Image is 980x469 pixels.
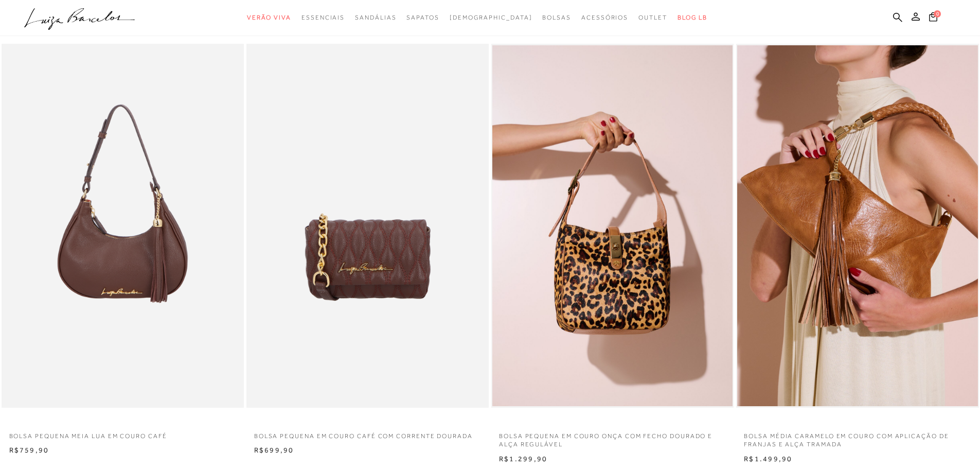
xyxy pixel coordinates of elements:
span: Outlet [638,14,667,21]
a: categoryNavScreenReaderText [581,8,628,27]
a: BOLSA PEQUENA EM COURO ONÇA COM FECHO DOURADO E ALÇA REGULÁVEL [491,426,734,449]
a: noSubCategoriesText [450,8,532,27]
span: R$1.299,90 [499,455,547,463]
img: BOLSA MÉDIA CARAMELO EM COURO COM APLICAÇÃO DE FRANJAS E ALÇA TRAMADA [737,45,977,406]
a: categoryNavScreenReaderText [247,8,291,27]
span: Essenciais [301,14,345,21]
span: R$1.499,90 [744,455,792,463]
a: categoryNavScreenReaderText [406,8,439,27]
img: BOLSA PEQUENA EM COURO ONÇA COM FECHO DOURADO E ALÇA REGULÁVEL [492,45,733,406]
span: Bolsas [542,14,571,21]
span: Verão Viva [247,14,291,21]
span: Acessórios [581,14,628,21]
span: 0 [934,10,941,18]
a: BOLSA PEQUENA EM COURO ONÇA COM FECHO DOURADO E ALÇA REGULÁVEL BOLSA PEQUENA EM COURO ONÇA COM FE... [492,45,733,406]
span: R$699,90 [254,446,294,454]
img: BOLSA PEQUENA MEIA LUA EM COURO CAFÉ [3,45,243,406]
span: Sandálias [355,14,396,21]
a: BOLSA PEQUENA EM COURO CAFÉ COM CORRENTE DOURADA [246,426,489,441]
a: categoryNavScreenReaderText [542,8,571,27]
button: 0 [926,11,940,25]
span: BLOG LB [678,14,707,21]
span: R$759,90 [9,446,49,454]
a: categoryNavScreenReaderText [355,8,396,27]
a: categoryNavScreenReaderText [638,8,667,27]
a: BOLSA MÉDIA CARAMELO EM COURO COM APLICAÇÃO DE FRANJAS E ALÇA TRAMADA BOLSA MÉDIA CARAMELO EM COU... [737,45,977,406]
a: BLOG LB [678,8,707,27]
span: [DEMOGRAPHIC_DATA] [450,14,532,21]
a: categoryNavScreenReaderText [301,8,345,27]
a: BOLSA PEQUENA MEIA LUA EM COURO CAFÉ [2,426,244,441]
a: BOLSA PEQUENA EM COURO CAFÉ COM CORRENTE DOURADA BOLSA PEQUENA EM COURO CAFÉ COM CORRENTE DOURADA [247,45,488,406]
span: Sapatos [406,14,439,21]
img: BOLSA PEQUENA EM COURO CAFÉ COM CORRENTE DOURADA [247,45,488,406]
a: BOLSA PEQUENA MEIA LUA EM COURO CAFÉ BOLSA PEQUENA MEIA LUA EM COURO CAFÉ [3,45,243,406]
a: BOLSA MÉDIA CARAMELO EM COURO COM APLICAÇÃO DE FRANJAS E ALÇA TRAMADA [736,426,978,449]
